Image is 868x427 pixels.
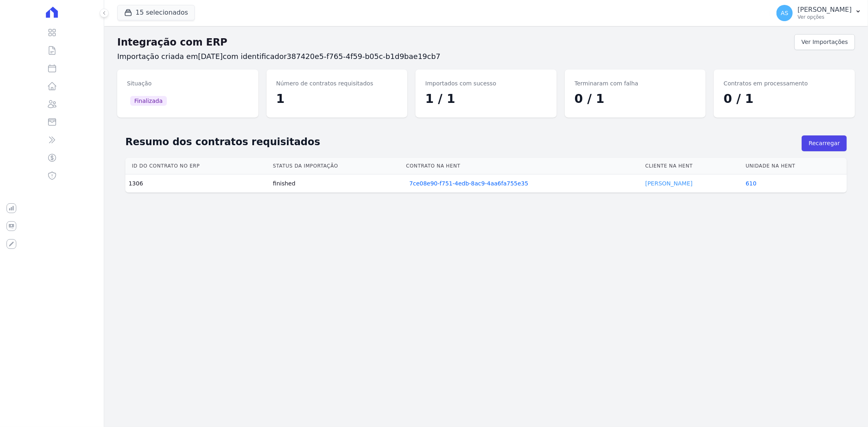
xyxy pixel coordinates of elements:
[127,79,249,88] dt: Situação
[425,89,547,108] dd: 1 / 1
[409,179,528,187] a: 7ce08e90-f751-4edb-8ac9-4aa6fa755e35
[575,79,696,88] dt: Terminaram com falha
[746,180,756,187] a: 610
[117,52,855,61] h3: Importação criada em com identificador
[425,79,547,88] dt: Importados com sucesso
[270,158,403,174] th: Status da importação
[642,158,743,174] th: Cliente na Hent
[117,35,794,50] h2: Integração com ERP
[276,79,398,88] dt: Número de contratos requisitados
[130,96,167,106] span: Finalizada
[645,180,693,187] a: [PERSON_NAME]
[794,34,855,50] a: Ver Importações
[125,174,270,193] td: 1306
[724,89,845,108] dd: 0 / 1
[125,135,802,149] h2: Resumo dos contratos requisitados
[770,2,868,24] button: AS [PERSON_NAME] Ver opções
[287,52,441,61] span: 387420e5-f765-4f59-b05c-b1d9bae19cb7
[802,135,847,151] button: Recarregar
[742,158,847,174] th: Unidade na Hent
[270,174,403,193] td: finished
[403,158,642,174] th: Contrato na Hent
[125,158,270,174] th: Id do contrato no ERP
[575,89,696,108] dd: 0 / 1
[781,10,788,16] span: AS
[198,52,223,61] span: [DATE]
[798,14,852,20] p: Ver opções
[798,6,852,14] p: [PERSON_NAME]
[724,79,845,88] dt: Contratos em processamento
[117,5,195,20] button: 15 selecionados
[276,89,398,108] dd: 1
